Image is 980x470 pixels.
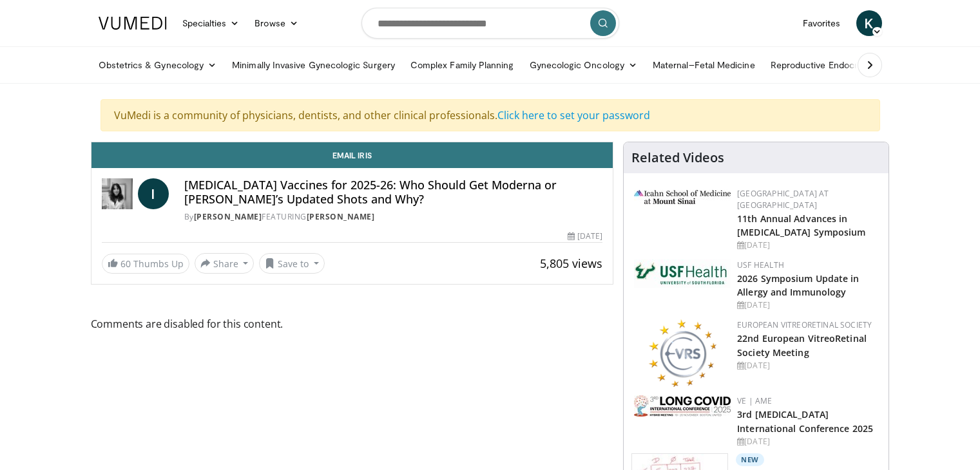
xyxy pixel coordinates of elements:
[184,178,603,206] h4: [MEDICAL_DATA] Vaccines for 2025-26: Who Should Get Moderna or [PERSON_NAME]’s Updated Shots and ...
[795,10,849,36] a: Favorites
[175,10,247,36] a: Specialties
[497,108,650,122] a: Click here to set your password
[194,211,262,222] a: [PERSON_NAME]
[736,453,764,466] p: New
[91,315,614,332] span: Comments are disabled for this content.
[737,299,878,311] div: [DATE]
[634,395,731,417] img: a2792a71-925c-4fc2-b8ef-8d1b21aec2f7.png.150x105_q85_autocrop_double_scale_upscale_version-0.2.jpg
[856,10,882,36] a: K
[307,211,375,222] a: [PERSON_NAME]
[763,52,979,78] a: Reproductive Endocrinology & [MEDICAL_DATA]
[634,190,731,204] img: 3aa743c9-7c3f-4fab-9978-1464b9dbe89c.png.150x105_q85_autocrop_double_scale_upscale_version-0.2.jpg
[631,150,724,165] h4: Related Videos
[540,256,602,271] span: 5,805 views
[361,8,619,39] input: Search topics, interventions
[737,395,772,406] a: VE | AME
[737,408,873,434] a: 3rd [MEDICAL_DATA] International Conference 2025
[648,319,716,387] img: ee0f788f-b72d-444d-91fc-556bb330ec4c.png.150x105_q85_autocrop_double_scale_upscale_version-0.2.png
[737,212,865,238] a: 11th Annual Advances in [MEDICAL_DATA] Symposium
[184,211,603,223] div: By FEATURING
[737,436,878,447] div: [DATE]
[259,253,325,274] button: Save to
[102,254,189,274] a: 60 Thumbs Up
[224,52,403,78] a: Minimally Invasive Gynecologic Surgery
[737,240,878,251] div: [DATE]
[737,319,872,330] a: European VitreoRetinal Society
[737,259,784,270] a: USF Health
[522,52,645,78] a: Gynecologic Oncology
[91,52,225,78] a: Obstetrics & Gynecology
[634,259,731,288] img: 6ba8804a-8538-4002-95e7-a8f8012d4a11.png.150x105_q85_autocrop_double_scale_upscale_version-0.2.jpg
[102,178,133,209] img: Dr. Iris Gorfinkel
[99,17,167,30] img: VuMedi Logo
[91,142,613,168] a: Email Iris
[737,272,859,298] a: 2026 Symposium Update in Allergy and Immunology
[195,253,255,274] button: Share
[737,332,867,358] a: 22nd European VitreoRetinal Society Meeting
[101,99,880,131] div: VuMedi is a community of physicians, dentists, and other clinical professionals.
[120,258,131,270] span: 60
[403,52,522,78] a: Complex Family Planning
[645,52,763,78] a: Maternal–Fetal Medicine
[568,230,602,242] div: [DATE]
[247,10,306,36] a: Browse
[138,178,169,209] a: I
[737,360,878,371] div: [DATE]
[737,188,829,211] a: [GEOGRAPHIC_DATA] at [GEOGRAPHIC_DATA]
